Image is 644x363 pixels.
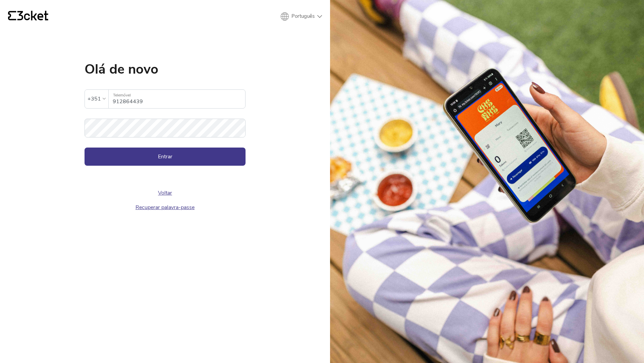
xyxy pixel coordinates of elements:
[8,11,16,21] g: {' '}
[113,90,245,108] input: Telemóvel
[109,90,245,101] label: Telemóvel
[85,63,246,76] h1: Olá de novo
[88,94,101,104] div: +351
[85,148,246,166] button: Entrar
[136,204,195,211] a: Recuperar palavra-passe
[8,11,48,22] a: {' '}
[85,119,246,130] label: Palavra-passe
[158,189,172,197] a: Voltar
